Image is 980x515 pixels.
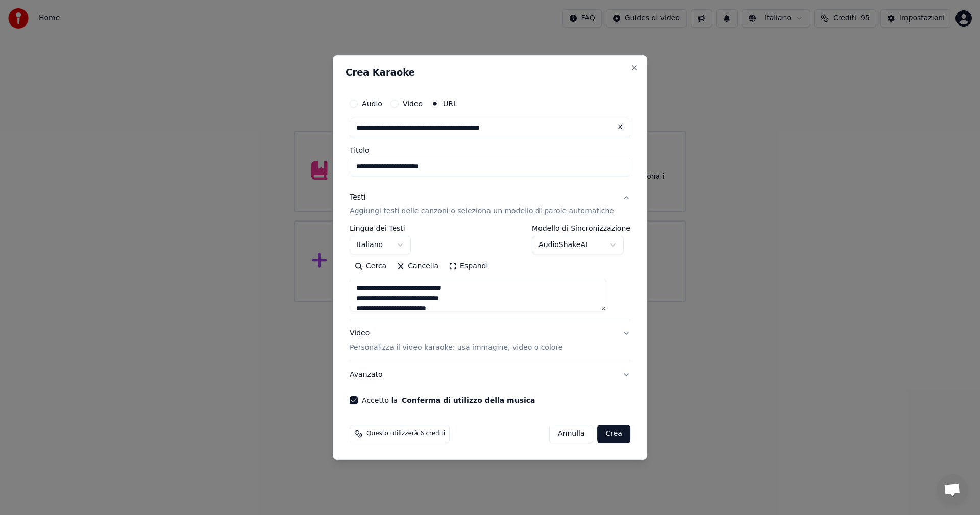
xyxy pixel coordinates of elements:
[362,100,382,107] label: Audio
[403,100,423,107] label: Video
[350,146,630,154] label: Titolo
[350,207,614,217] p: Aggiungi testi delle canzoni o seleziona un modello di parole automatiche
[549,425,594,443] button: Annulla
[598,425,630,443] button: Crea
[350,225,630,320] div: TestiAggiungi testi delle canzoni o seleziona un modello di parole automatiche
[350,361,630,388] button: Avanzato
[350,342,562,353] p: Personalizza il video karaoke: usa immagine, video o colore
[391,259,444,275] button: Cancella
[362,397,535,404] label: Accetto la
[350,192,365,203] div: Testi
[350,259,391,275] button: Cerca
[444,259,493,275] button: Espandi
[350,225,411,232] label: Lingua dei Testi
[532,225,630,232] label: Modello di Sincronizzazione
[350,321,630,361] button: VideoPersonalizza il video karaoke: usa immagine, video o colore
[346,68,634,77] h2: Crea Karaoke
[402,397,535,404] button: Accetto la
[350,184,630,225] button: TestiAggiungi testi delle canzoni o seleziona un modello di parole automatiche
[443,100,457,107] label: URL
[350,329,562,353] div: Video
[366,430,445,438] span: Questo utilizzerà 6 crediti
